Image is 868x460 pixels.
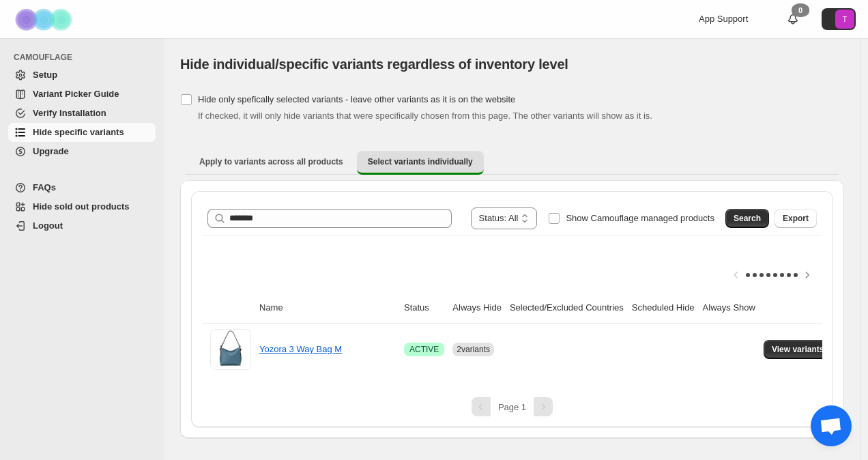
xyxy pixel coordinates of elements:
[33,108,106,118] span: Verify Installation
[11,1,79,38] img: Camouflage
[8,142,156,161] a: Upgrade
[764,340,833,359] button: View variants
[8,66,156,85] a: Setup
[210,329,251,370] img: Yozora 3 Way Bag M
[33,146,69,156] span: Upgrade
[198,94,515,104] span: Hide only spefically selected variants - leave other variants as it is on the website
[33,201,130,212] span: Hide sold out products
[457,345,490,354] span: 2 variants
[628,293,699,324] th: Scheduled Hide
[8,85,156,104] a: Variant Picker Guide
[843,15,848,23] text: T
[786,12,800,26] a: 0
[811,405,852,446] div: チャットを開く
[734,213,761,224] span: Search
[783,213,809,224] span: Export
[202,397,822,416] nav: Pagination
[33,220,63,231] span: Logout
[8,178,156,197] a: FAQs
[198,111,652,121] span: If checked, it will only hide variants that were specifically chosen from this page. The other va...
[8,197,156,216] a: Hide sold out products
[259,344,342,354] a: Yozora 3 Way Bag M
[835,10,854,29] span: Avatar with initials T
[14,52,157,63] span: CAMOUFLAGE
[180,57,568,72] span: Hide individual/specific variants regardless of inventory level
[772,344,824,355] span: View variants
[8,123,156,142] a: Hide specific variants
[498,402,526,412] span: Page 1
[798,265,817,285] button: Scroll table right one column
[180,180,844,438] div: Select variants individually
[566,213,714,223] span: Show Camouflage managed products
[33,89,119,99] span: Variant Picker Guide
[699,14,748,24] span: App Support
[822,8,856,30] button: Avatar with initials T
[792,3,809,17] div: 0
[33,182,56,192] span: FAQs
[199,156,343,167] span: Apply to variants across all products
[33,127,124,137] span: Hide specific variants
[409,344,439,355] span: ACTIVE
[188,151,354,173] button: Apply to variants across all products
[448,293,506,324] th: Always Hide
[8,216,156,235] a: Logout
[255,293,400,324] th: Name
[368,156,473,167] span: Select variants individually
[8,104,156,123] a: Verify Installation
[699,293,759,324] th: Always Show
[357,151,484,175] button: Select variants individually
[33,70,57,80] span: Setup
[400,293,448,324] th: Status
[725,209,769,228] button: Search
[506,293,628,324] th: Selected/Excluded Countries
[775,209,817,228] button: Export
